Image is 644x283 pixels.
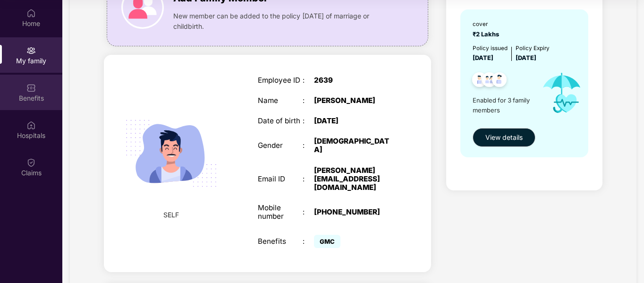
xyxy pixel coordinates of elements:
[485,132,523,143] span: View details
[258,76,303,85] div: Employee ID
[258,237,303,246] div: Benefits
[258,96,303,105] div: Name
[314,235,340,248] span: GMC
[258,204,303,221] div: Mobile number
[26,158,36,167] img: svg+xml;base64,PHN2ZyBpZD0iQ2xhaW0iIHhtbG5zPSJodHRwOi8vd3d3LnczLm9yZy8yMDAwL3N2ZyIgd2lkdGg9IjIwIi...
[314,137,393,154] div: [DEMOGRAPHIC_DATA]
[473,44,508,53] div: Policy issued
[516,54,536,61] span: [DATE]
[303,237,314,246] div: :
[303,117,314,125] div: :
[258,141,303,150] div: Gender
[258,117,303,125] div: Date of birth
[314,76,393,85] div: 2639
[163,210,179,220] span: SELF
[478,69,501,93] img: svg+xml;base64,PHN2ZyB4bWxucz0iaHR0cDovL3d3dy53My5vcmcvMjAwMC9zdmciIHdpZHRoPSI0OC45MTUiIGhlaWdodD...
[473,95,534,115] span: Enabled for 3 family members
[173,11,392,32] span: New member can be added to the policy [DATE] of marriage or childbirth.
[115,97,228,210] img: svg+xml;base64,PHN2ZyB4bWxucz0iaHR0cDovL3d3dy53My5vcmcvMjAwMC9zdmciIHdpZHRoPSIyMjQiIGhlaWdodD0iMT...
[303,76,314,85] div: :
[534,63,589,123] img: icon
[473,54,493,61] span: [DATE]
[26,120,36,130] img: svg+xml;base64,PHN2ZyBpZD0iSG9zcGl0YWxzIiB4bWxucz0iaHR0cDovL3d3dy53My5vcmcvMjAwMC9zdmciIHdpZHRoPS...
[314,208,393,216] div: [PHONE_NUMBER]
[473,31,502,38] span: ₹2 Lakhs
[468,69,491,93] img: svg+xml;base64,PHN2ZyB4bWxucz0iaHR0cDovL3d3dy53My5vcmcvMjAwMC9zdmciIHdpZHRoPSI0OC45NDMiIGhlaWdodD...
[26,83,36,93] img: svg+xml;base64,PHN2ZyBpZD0iQmVuZWZpdHMiIHhtbG5zPSJodHRwOi8vd3d3LnczLm9yZy8yMDAwL3N2ZyIgd2lkdGg9Ij...
[488,69,511,93] img: svg+xml;base64,PHN2ZyB4bWxucz0iaHR0cDovL3d3dy53My5vcmcvMjAwMC9zdmciIHdpZHRoPSI0OC45NDMiIGhlaWdodD...
[26,46,36,55] img: svg+xml;base64,PHN2ZyB3aWR0aD0iMjAiIGhlaWdodD0iMjAiIHZpZXdCb3g9IjAgMCAyMCAyMCIgZmlsbD0ibm9uZSIgeG...
[473,20,502,29] div: cover
[314,117,393,125] div: [DATE]
[303,208,314,216] div: :
[473,128,535,147] button: View details
[516,44,550,53] div: Policy Expiry
[314,96,393,105] div: [PERSON_NAME]
[258,175,303,183] div: Email ID
[26,9,36,18] img: svg+xml;base64,PHN2ZyBpZD0iSG9tZSIgeG1sbnM9Imh0dHA6Ly93d3cudzMub3JnLzIwMDAvc3ZnIiB3aWR0aD0iMjAiIG...
[314,166,393,192] div: [PERSON_NAME][EMAIL_ADDRESS][DOMAIN_NAME]
[303,175,314,183] div: :
[303,141,314,150] div: :
[303,96,314,105] div: :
